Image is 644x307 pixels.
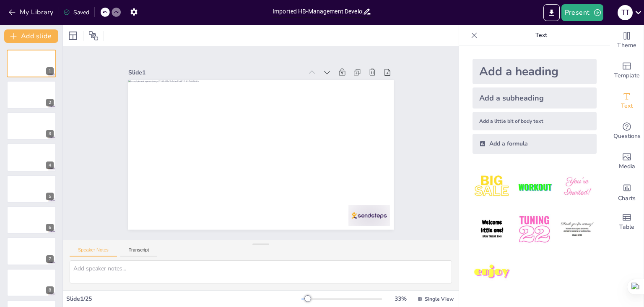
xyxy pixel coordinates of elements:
[614,71,640,80] span: Template
[618,4,633,21] button: T T
[610,56,644,86] div: Add ready made slides
[558,210,597,249] img: 6.jpeg
[473,59,597,84] div: Add a heading
[46,99,54,106] div: 2
[621,101,633,111] span: Text
[120,247,158,257] button: Transcript
[618,5,633,20] div: T T
[46,255,54,263] div: 7
[515,210,554,249] img: 5.jpeg
[558,167,597,206] img: 3.jpeg
[88,31,99,41] span: Position
[515,167,554,206] img: 2.jpeg
[610,207,644,237] div: Add a table
[66,295,301,303] div: Slide 1 / 25
[63,8,89,16] div: Saved
[7,175,56,203] div: https://cdn.sendsteps.com/images/logo/sendsteps_logo_white.pnghttps://cdn.sendsteps.com/images/lo...
[619,162,635,171] span: Media
[46,224,54,231] div: 6
[7,112,56,140] div: https://cdn.sendsteps.com/images/logo/sendsteps_logo_white.pnghttps://cdn.sendsteps.com/images/lo...
[7,81,56,109] div: https://cdn.sendsteps.com/images/logo/sendsteps_logo_white.pnghttps://cdn.sendsteps.com/images/lo...
[473,87,597,109] div: Add a subheading
[610,86,644,116] div: Add text boxes
[610,146,644,177] div: Add images, graphics, shapes or video
[543,4,560,21] button: Export to PowerPoint
[617,41,636,50] span: Theme
[7,206,56,234] div: https://cdn.sendsteps.com/images/logo/sendsteps_logo_white.pnghttps://cdn.sendsteps.com/images/lo...
[7,143,56,171] div: https://cdn.sendsteps.com/images/logo/sendsteps_logo_white.pnghttps://cdn.sendsteps.com/images/lo...
[46,67,54,75] div: 1
[46,130,54,138] div: 3
[6,5,57,19] button: My Library
[7,50,56,77] div: https://cdn.sendsteps.com/images/logo/sendsteps_logo_white.pnghttps://cdn.sendsteps.com/images/lo...
[610,116,644,146] div: Get real-time input from your audience
[473,253,512,292] img: 7.jpeg
[473,210,512,249] img: 4.jpeg
[70,247,117,257] button: Speaker Notes
[619,222,634,232] span: Table
[618,194,636,203] span: Charts
[613,132,641,141] span: Questions
[610,25,644,56] div: Change the overall theme
[7,237,56,265] div: 7
[481,25,602,45] p: Text
[128,69,303,77] div: Slide 1
[425,296,454,302] span: Single View
[273,5,363,18] input: Insert title
[473,112,597,130] div: Add a little bit of body text
[610,177,644,207] div: Add charts and graphs
[66,29,80,42] div: Layout
[473,134,597,154] div: Add a formula
[4,29,58,43] button: Add slide
[46,193,54,200] div: 5
[7,269,56,296] div: 8
[390,295,410,303] div: 33 %
[46,161,54,169] div: 4
[473,167,512,206] img: 1.jpeg
[46,286,54,294] div: 8
[561,4,603,21] button: Present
